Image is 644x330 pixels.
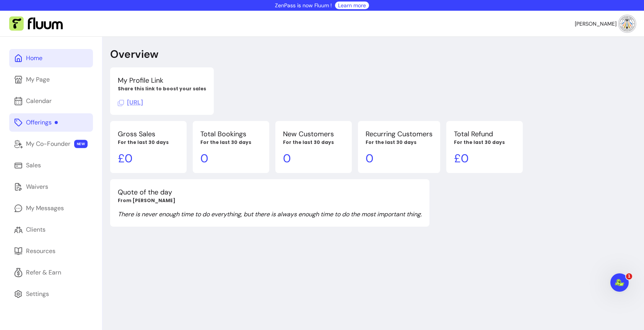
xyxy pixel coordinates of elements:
p: £ 0 [454,152,515,165]
div: Waivers [26,182,48,191]
img: avatar [620,16,635,31]
p: My Profile Link [118,75,206,86]
a: Learn more [338,2,366,9]
p: There is never enough time to do everything, but there is always enough time to do the most impor... [118,210,422,219]
button: avatar[PERSON_NAME] [575,16,635,31]
img: Fluum Logo [9,16,63,31]
a: Offerings [9,113,93,132]
a: Calendar [9,92,93,110]
p: For the last 30 days [283,139,344,145]
p: Overview [110,47,158,61]
p: Quote of the day [118,187,422,198]
a: Refer & Earn [9,263,93,282]
p: ZenPass is now Fluum ! [275,2,332,9]
p: 0 [283,152,344,165]
div: Refer & Earn [26,268,61,277]
p: For the last 30 days [118,139,179,145]
div: Calendar [26,96,52,106]
a: Sales [9,156,93,175]
a: Clients [9,221,93,239]
div: Home [26,54,42,63]
span: [PERSON_NAME] [575,20,616,28]
p: For the last 30 days [200,139,262,145]
p: Gross Sales [118,129,179,139]
div: My Messages [26,204,64,213]
a: Resources [9,242,93,260]
span: 1 [626,273,632,279]
div: My Co-Founder [26,139,70,149]
p: New Customers [283,129,344,139]
p: Share this link to boost your sales [118,86,206,92]
p: Recurring Customers [366,129,433,139]
p: From [PERSON_NAME] [118,198,422,204]
p: For the last 30 days [454,139,515,145]
p: Total Bookings [200,129,262,139]
p: 0 [366,152,433,165]
a: My Co-Founder NEW [9,135,93,153]
a: My Page [9,70,93,89]
div: My Page [26,75,50,84]
div: Sales [26,161,41,170]
a: Settings [9,285,93,303]
div: Clients [26,225,46,234]
span: Click to copy [118,98,143,106]
div: Settings [26,289,49,299]
p: £ 0 [118,152,179,165]
iframe: Intercom live chat [610,273,629,292]
div: Resources [26,247,55,256]
a: Waivers [9,178,93,196]
a: Home [9,49,93,67]
p: Total Refund [454,129,515,139]
a: My Messages [9,199,93,217]
span: NEW [74,140,88,148]
p: 0 [200,152,262,165]
div: Offerings [26,118,58,127]
p: For the last 30 days [366,139,433,145]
